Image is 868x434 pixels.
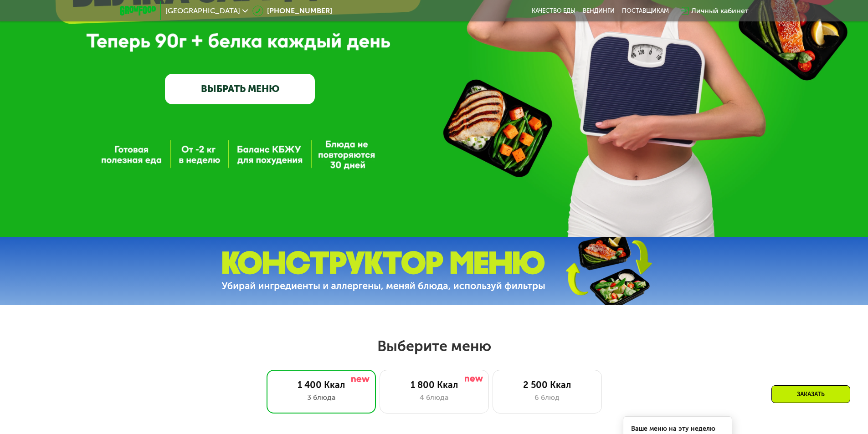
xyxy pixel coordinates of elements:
div: поставщикам [622,7,669,15]
a: ВЫБРАТЬ МЕНЮ [165,74,315,104]
div: Заказать [771,385,850,403]
div: Личный кабинет [691,5,749,16]
div: 4 блюда [389,392,479,403]
div: 3 блюда [276,392,366,403]
h2: Выберите меню [29,337,839,355]
div: 1 800 Ккал [389,379,479,390]
a: [PHONE_NUMBER] [252,5,332,16]
div: 1 400 Ккал [276,379,366,390]
div: 6 блюд [502,392,592,403]
div: 2 500 Ккал [502,379,592,390]
a: Качество еды [532,7,575,15]
span: [GEOGRAPHIC_DATA] [165,7,240,15]
a: Вендинги [583,7,615,15]
div: Ваше меню на эту неделю [631,426,724,432]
